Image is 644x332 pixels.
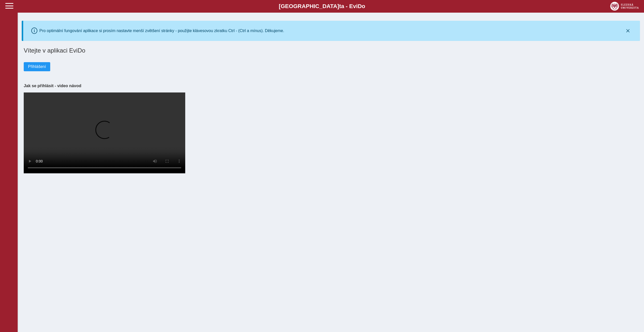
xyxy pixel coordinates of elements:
[339,3,341,9] span: t
[358,3,362,9] span: D
[39,29,284,33] div: Pro optimální fungování aplikace si prosím nastavte menší zvětšení stránky - použijte klávesovou ...
[24,62,50,71] button: Přihlášení
[24,83,638,88] h3: Jak se přihlásit - video návod
[24,92,185,173] video: Your browser does not support the video tag.
[24,47,638,54] h1: Vítejte v aplikaci EviDo
[28,64,46,69] span: Přihlášení
[362,3,365,9] span: o
[610,2,639,11] img: logo_web_su.png
[15,3,629,10] b: [GEOGRAPHIC_DATA] a - Evi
